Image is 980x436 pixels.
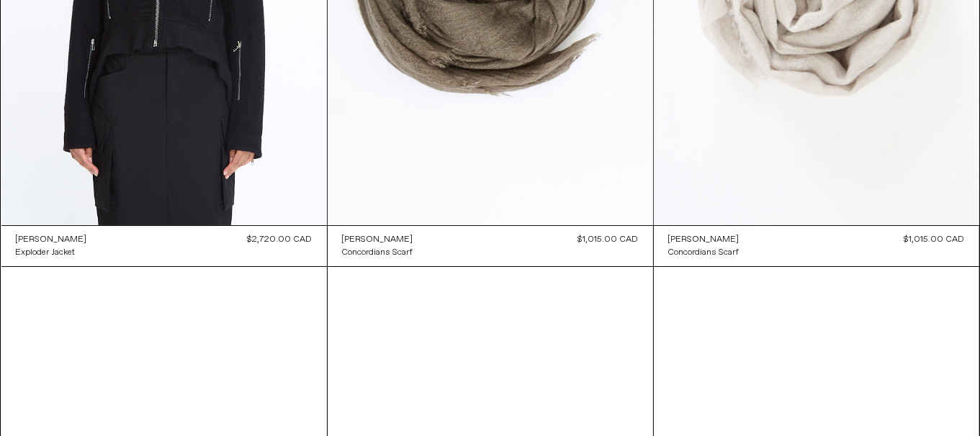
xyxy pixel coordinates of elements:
[16,233,87,246] a: [PERSON_NAME]
[668,246,740,259] a: Concordians Scarf
[16,234,87,246] div: [PERSON_NAME]
[578,233,639,246] div: $1,015.00 CAD
[904,233,965,246] div: $1,015.00 CAD
[342,247,413,259] div: Concordians Scarf
[248,233,313,246] div: $2,720.00 CAD
[342,234,413,246] div: [PERSON_NAME]
[16,247,76,259] div: Exploder Jacket
[668,247,740,259] div: Concordians Scarf
[16,246,87,259] a: Exploder Jacket
[668,234,740,246] div: [PERSON_NAME]
[668,233,740,246] a: [PERSON_NAME]
[342,246,413,259] a: Concordians Scarf
[342,233,413,246] a: [PERSON_NAME]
